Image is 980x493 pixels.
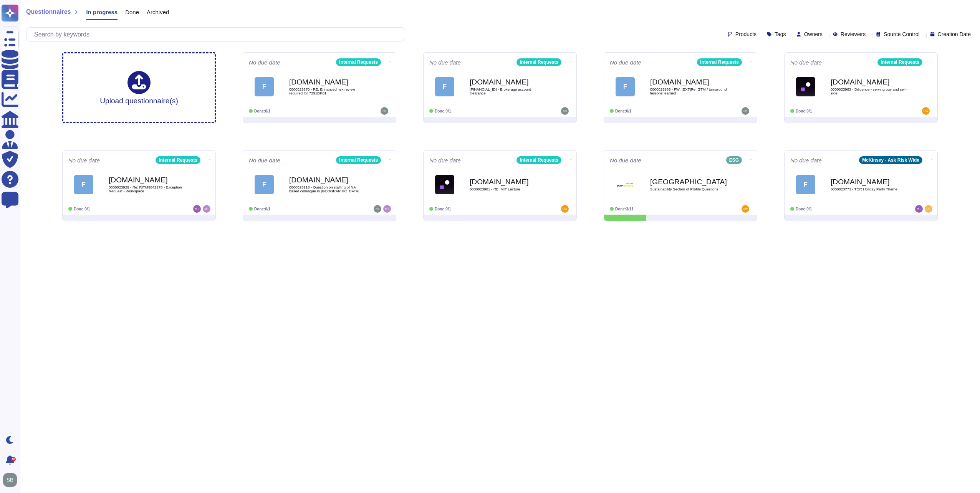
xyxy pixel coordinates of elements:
div: F [435,77,454,96]
div: Internal Requests [516,156,561,164]
input: Search by keywords [30,28,405,41]
div: Internal Requests [336,156,381,164]
div: 9+ [11,457,16,462]
div: F [74,175,93,194]
span: Tags [775,31,786,37]
img: user [742,107,749,115]
span: No due date [610,60,641,65]
span: No due date [429,157,461,163]
b: [DOMAIN_NAME] [650,78,727,86]
div: Internal Requests [697,58,742,66]
img: user [561,205,569,213]
span: Done [125,9,139,15]
div: Internal Requests [877,58,922,66]
img: Logo [616,175,635,194]
div: F [796,175,815,194]
img: user [922,107,930,115]
b: [DOMAIN_NAME] [470,78,546,86]
div: Internal Requests [516,58,561,66]
div: F [616,77,635,96]
span: Owners [804,31,823,37]
span: Products [735,31,757,37]
span: Done: 0/1 [435,109,451,113]
span: No due date [429,60,461,65]
b: [DOMAIN_NAME] [289,176,366,184]
div: F [255,77,274,96]
b: [DOMAIN_NAME] [831,78,907,86]
span: 0000023918 - Question on staffing of NA based colleague in [GEOGRAPHIC_DATA] [289,185,366,193]
div: Internal Requests [156,156,200,164]
span: [FINANCIAL_ID] - Brokerage account clearance [470,88,546,95]
img: user [925,205,932,213]
span: Done: 0/1 [254,207,270,211]
div: McKinsey - Ask Risk Wide [859,156,922,164]
span: Done: 0/1 [796,207,812,211]
img: user [374,205,381,213]
span: Done: 3/11 [615,207,634,211]
img: Logo [796,77,815,96]
span: 0000023901 - RE: MIT Lecture [470,187,546,191]
span: No due date [790,60,822,65]
span: Done: 0/1 [254,109,270,113]
span: No due date [790,157,822,163]
b: [DOMAIN_NAME] [109,176,185,184]
img: user [383,205,391,213]
span: Creation Date [938,31,971,37]
span: Archived [147,9,169,15]
img: user [742,205,749,213]
span: Done: 0/1 [74,207,90,211]
b: [DOMAIN_NAME] [831,178,907,185]
span: Sustainability Section of Profile Questions [650,187,727,191]
span: No due date [610,157,641,163]
b: [DOMAIN_NAME] [470,178,546,185]
img: user [3,473,17,487]
span: 0000023929 - Re: RITM9842178 - Exception Request - Workspace [109,185,185,193]
img: user [561,107,569,115]
span: Done: 0/1 [435,207,451,211]
b: [GEOGRAPHIC_DATA] [650,178,727,185]
span: In progress [86,9,118,15]
span: Done: 0/1 [615,109,631,113]
span: 0000023970 - RE: Enhanced risk review required for 7291DK01 [289,88,366,95]
div: Upload questionnaire(s) [100,71,178,104]
div: Internal Requests [336,58,381,66]
span: No due date [68,157,100,163]
span: No due date [249,60,280,65]
span: No due date [249,157,280,163]
img: user [193,205,201,213]
img: user [381,107,388,115]
span: Reviewers [841,31,866,37]
img: user [203,205,210,213]
b: [DOMAIN_NAME] [289,78,366,86]
span: 0000023965 - FW: [EXT]Re: GTM / turnaround lessons learned [650,88,727,95]
span: Source Control [884,31,919,37]
span: Done: 0/1 [796,109,812,113]
span: 0000023773 - TOR Holiday Party Theme [831,187,907,191]
button: user [2,471,22,488]
img: Logo [435,175,454,194]
div: F [255,175,274,194]
span: 0000023963 - Diligence - serving buy and sell-side [831,88,907,95]
img: user [915,205,923,213]
div: ESG [726,156,742,164]
span: Questionnaires [26,9,71,15]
